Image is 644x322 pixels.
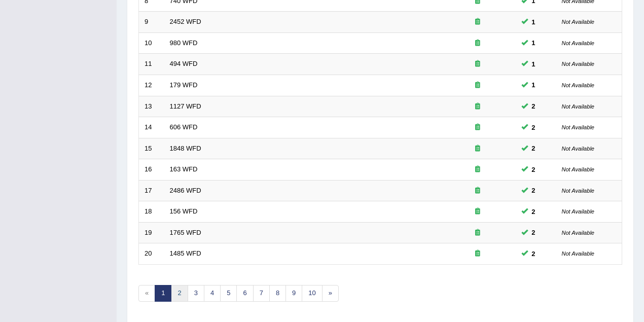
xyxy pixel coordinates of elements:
[562,82,594,88] small: Not Available
[139,75,164,96] td: 12
[562,146,594,152] small: Not Available
[528,227,540,238] span: You can still take this question
[170,60,198,67] a: 494 WFD
[170,123,198,131] a: 606 WFD
[220,285,237,302] a: 5
[562,188,594,194] small: Not Available
[170,165,198,173] a: 163 WFD
[236,285,253,302] a: 6
[562,61,594,67] small: Not Available
[139,201,164,223] td: 18
[139,54,164,75] td: 11
[445,228,510,238] div: Exam occurring question
[139,12,164,33] td: 9
[170,207,198,215] a: 156 WFD
[528,17,540,27] span: You can still take this question
[562,103,594,110] small: Not Available
[445,165,510,174] div: Exam occurring question
[528,122,540,133] span: You can still take this question
[528,185,540,196] span: You can still take this question
[562,19,594,25] small: Not Available
[445,81,510,90] div: Exam occurring question
[155,285,171,302] a: 1
[139,117,164,138] td: 14
[445,17,510,27] div: Exam occurring question
[528,248,540,259] span: You can still take this question
[445,186,510,196] div: Exam occurring question
[170,249,201,257] a: 1485 WFD
[170,145,201,152] a: 1848 WFD
[139,222,164,243] td: 19
[562,208,594,214] small: Not Available
[562,166,594,172] small: Not Available
[139,32,164,54] td: 10
[188,285,204,302] a: 3
[528,164,540,175] span: You can still take this question
[170,81,198,89] a: 179 WFD
[285,285,302,302] a: 9
[562,230,594,236] small: Not Available
[170,187,201,194] a: 2486 WFD
[204,285,221,302] a: 4
[139,180,164,201] td: 17
[445,59,510,69] div: Exam occurring question
[445,207,510,217] div: Exam occurring question
[445,249,510,259] div: Exam occurring question
[139,243,164,265] td: 20
[562,124,594,130] small: Not Available
[445,102,510,112] div: Exam occurring question
[528,59,540,69] span: You can still take this question
[445,123,510,132] div: Exam occurring question
[528,38,540,48] span: You can still take this question
[139,138,164,159] td: 15
[322,285,339,302] a: »
[170,102,201,110] a: 1127 WFD
[170,18,201,25] a: 2452 WFD
[171,285,188,302] a: 2
[528,80,540,90] span: You can still take this question
[139,159,164,181] td: 16
[562,40,594,46] small: Not Available
[445,144,510,154] div: Exam occurring question
[138,285,155,302] span: «
[528,206,540,217] span: You can still take this question
[302,285,322,302] a: 10
[170,229,201,236] a: 1765 WFD
[528,143,540,154] span: You can still take this question
[269,285,286,302] a: 8
[170,39,198,47] a: 980 WFD
[253,285,270,302] a: 7
[445,39,510,48] div: Exam occurring question
[528,101,540,112] span: You can still take this question
[562,251,594,257] small: Not Available
[139,96,164,117] td: 13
